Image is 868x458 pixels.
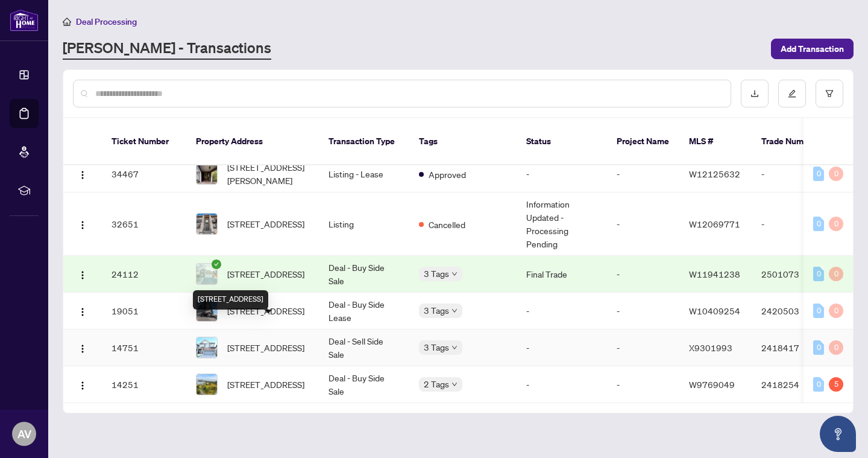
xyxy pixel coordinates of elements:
[813,340,824,355] div: 0
[752,293,836,329] td: 2420503
[741,80,769,107] button: download
[76,16,137,27] span: Deal Processing
[424,304,449,317] span: 3 Tags
[319,192,409,256] td: Listing
[424,267,449,281] span: 3 Tags
[517,329,607,366] td: -
[212,259,221,269] span: check-circle
[517,156,607,192] td: -
[813,377,824,392] div: 0
[607,329,679,366] td: -
[197,374,217,395] img: thumbnail-img
[829,340,843,355] div: 0
[73,264,92,284] button: Logo
[752,366,836,403] td: 2418254
[424,377,449,391] span: 2 Tags
[689,269,740,279] span: W11941238
[78,307,87,317] img: Logo
[319,256,409,293] td: Deal - Buy Side Sale
[781,39,844,59] span: Add Transaction
[429,218,465,231] span: Cancelled
[517,293,607,329] td: -
[607,156,679,192] td: -
[319,118,409,165] th: Transaction Type
[517,118,607,165] th: Status
[78,170,87,180] img: Logo
[752,118,836,165] th: Trade Number
[78,381,87,390] img: Logo
[816,80,843,107] button: filter
[813,304,824,318] div: 0
[102,256,186,293] td: 24112
[829,167,843,181] div: 0
[451,381,458,387] span: down
[778,80,806,107] button: edit
[102,329,186,366] td: 14751
[319,156,409,192] td: Listing - Lease
[197,164,217,184] img: thumbnail-img
[689,218,740,229] span: W12069771
[319,366,409,403] td: Deal - Buy Side Sale
[78,220,87,230] img: Logo
[752,329,836,366] td: 2418417
[517,256,607,293] td: Final Trade
[197,337,217,358] img: thumbnail-img
[451,271,458,277] span: down
[813,217,824,231] div: 0
[829,304,843,318] div: 0
[227,161,309,187] span: [STREET_ADDRESS][PERSON_NAME]
[73,214,92,234] button: Logo
[429,168,466,181] span: Approved
[607,118,679,165] th: Project Name
[679,118,752,165] th: MLS #
[186,118,319,165] th: Property Address
[607,256,679,293] td: -
[227,304,304,317] span: [STREET_ADDRESS]
[820,416,856,452] button: Open asap
[607,293,679,329] td: -
[193,290,268,310] div: [STREET_ADDRESS]
[197,264,217,284] img: thumbnail-img
[788,89,796,98] span: edit
[825,89,834,98] span: filter
[102,118,186,165] th: Ticket Number
[829,217,843,231] div: 0
[517,366,607,403] td: -
[102,366,186,403] td: 14251
[227,267,304,281] span: [STREET_ADDRESS]
[73,164,92,183] button: Logo
[102,293,186,329] td: 19051
[78,270,87,280] img: Logo
[197,301,217,321] img: thumbnail-img
[73,338,92,357] button: Logo
[689,305,740,316] span: W10409254
[689,379,735,390] span: W9769049
[752,256,836,293] td: 2501073
[17,425,31,442] span: AV
[517,192,607,256] td: Information Updated - Processing Pending
[451,308,458,314] span: down
[227,378,304,391] span: [STREET_ADDRESS]
[73,375,92,394] button: Logo
[607,192,679,256] td: -
[227,217,304,231] span: [STREET_ADDRESS]
[78,344,87,354] img: Logo
[10,9,39,31] img: logo
[771,39,854,59] button: Add Transaction
[752,192,836,256] td: -
[424,340,449,354] span: 3 Tags
[689,168,740,179] span: W12125632
[102,192,186,256] td: 32651
[750,89,759,98] span: download
[813,267,824,281] div: 0
[73,301,92,320] button: Logo
[319,293,409,329] td: Deal - Buy Side Lease
[813,167,824,181] div: 0
[63,17,71,26] span: home
[607,366,679,403] td: -
[409,118,517,165] th: Tags
[319,329,409,366] td: Deal - Sell Side Sale
[102,156,186,192] td: 34467
[752,156,836,192] td: -
[227,341,304,354] span: [STREET_ADDRESS]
